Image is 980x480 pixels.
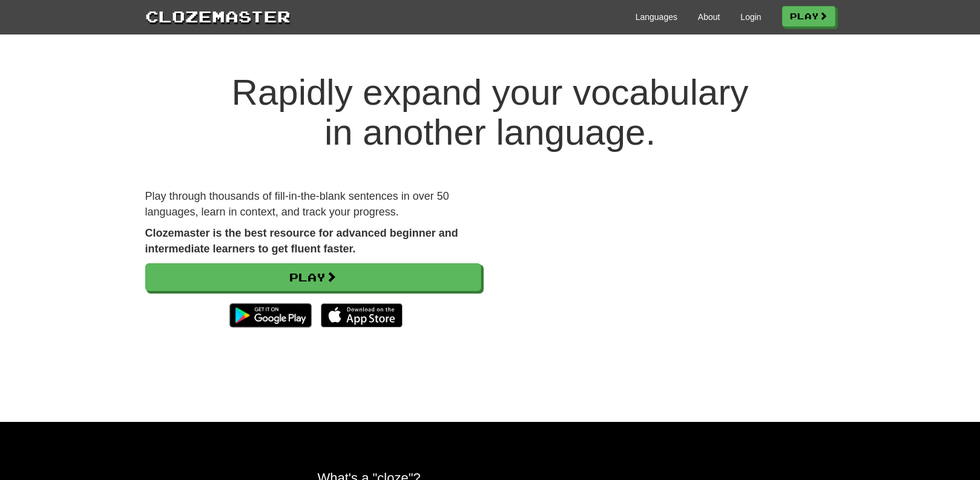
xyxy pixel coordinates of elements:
[698,11,720,23] a: About
[145,5,291,27] a: Clozemaster
[145,227,458,255] strong: Clozemaster is the best resource for advanced beginner and intermediate learners to get fluent fa...
[223,297,317,334] img: Get it on Google Play
[782,6,835,27] a: Play
[145,189,481,220] p: Play through thousands of fill-in-the-blank sentences in over 50 languages, learn in context, and...
[145,263,481,291] a: Play
[321,303,403,327] img: Download_on_the_App_Store_Badge_US-UK_135x40-25178aeef6eb6b83b96f5f2d004eda3bffbb37122de64afbaef7...
[740,11,761,23] a: Login
[636,11,677,23] a: Languages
